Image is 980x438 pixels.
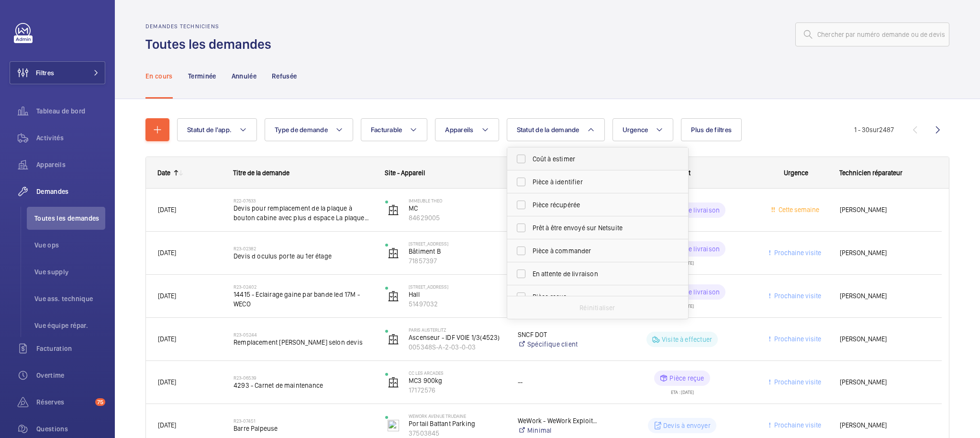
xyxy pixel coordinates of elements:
[95,398,105,406] span: 75
[34,294,105,303] span: Vue ass. technique
[36,68,54,78] span: Filtres
[409,333,505,342] p: Ascenseur - IDF VOIE 1/3(4523)
[409,385,505,395] p: 17172576
[388,334,399,345] img: elevator.svg
[409,428,505,438] p: 37503845
[533,154,664,164] span: Coût à estimer
[533,223,664,233] span: Prêt à être envoyé sur Netsuite
[518,330,600,339] p: SNCF DOT
[385,169,425,177] span: Site - Appareil
[187,126,232,134] span: Statut de l'app.
[663,421,711,430] p: Devis à envoyer
[840,334,930,345] span: [PERSON_NAME]
[409,290,505,299] p: Hall
[409,419,505,428] p: Portail Battant Parking
[409,256,505,266] p: 71857397
[409,327,505,333] p: PARIS AUSTERLITZ
[10,61,105,84] button: Filtres
[34,213,105,223] span: Toutes les demandes
[234,424,373,433] span: Barre Palpeuse
[533,292,664,302] span: Pièce reçue
[840,291,930,302] span: [PERSON_NAME]
[518,416,600,426] p: WeWork - WeWork Exploitation
[158,249,176,257] span: [DATE]
[36,160,105,169] span: Appareils
[361,118,428,141] button: Facturable
[388,377,399,388] img: elevator.svg
[662,335,712,344] p: Visite à effectuer
[36,106,105,116] span: Tableau de bord
[623,126,648,134] span: Urgence
[839,169,902,177] span: Technicien réparateur
[409,284,505,290] p: [STREET_ADDRESS]
[517,126,579,134] span: Statut de la demande
[177,118,257,141] button: Statut de l'app.
[533,246,664,256] span: Pièce à commander
[34,267,105,277] span: Vue supply
[265,118,353,141] button: Type de demande
[388,247,399,259] img: elevator.svg
[145,23,277,30] h2: Demandes techniciens
[777,206,819,213] span: Cette semaine
[533,269,664,279] span: En attente de livraison
[234,290,373,309] span: 14415 - Eclairage gaine par bande led 17M - WECO
[445,126,473,134] span: Appareils
[518,339,600,349] a: Spécifique client
[681,118,742,141] button: Plus de filtres
[409,198,505,203] p: Immeuble Theo
[533,200,664,210] span: Pièce récupérée
[691,126,732,134] span: Plus de filtres
[234,203,373,223] span: Devis pour remplacement de la plaque à bouton cabine avec plus d espace La plaque actuelle étant ...
[409,299,505,309] p: 51497032
[533,177,664,187] span: Pièce à identifier
[854,126,894,133] span: 1 - 30 2487
[840,420,930,431] span: [PERSON_NAME]
[234,337,373,347] span: Remplacement [PERSON_NAME] selon devis
[409,241,505,247] p: [STREET_ADDRESS]
[275,126,328,134] span: Type de demande
[409,203,505,213] p: MC
[157,169,170,177] div: Date
[188,71,216,81] p: Terminée
[435,118,499,141] button: Appareils
[409,370,505,376] p: CC Les Arcades
[36,397,91,407] span: Réserves
[840,247,930,258] span: [PERSON_NAME]
[145,71,173,81] p: En cours
[795,22,949,46] input: Chercher par numéro demande ou de devis
[371,126,402,134] span: Facturable
[840,377,930,388] span: [PERSON_NAME]
[234,332,373,337] h2: R23-05244
[840,204,930,215] span: [PERSON_NAME]
[388,420,399,431] img: fighter_door.svg
[772,249,821,257] span: Prochaine visite
[772,378,821,386] span: Prochaine visite
[36,344,105,353] span: Facturation
[234,418,373,424] h2: R23-07451
[772,421,821,429] span: Prochaine visite
[671,386,694,394] div: ETA : [DATE]
[234,251,373,261] span: Devis d oculus porte au 1er étage
[36,424,105,434] span: Questions
[409,342,505,352] p: 005348S-A-2-03-0-03
[409,376,505,385] p: MC3 900kg
[36,133,105,143] span: Activités
[507,118,605,141] button: Statut de la demande
[772,292,821,300] span: Prochaine visite
[409,213,505,223] p: 84629005
[36,187,105,196] span: Demandes
[409,413,505,419] p: WeWork Avenue Trudaine
[234,375,373,381] h2: R23-06539
[272,71,297,81] p: Refusée
[388,204,399,216] img: elevator.svg
[579,303,615,313] p: Réinitialiser
[232,71,256,81] p: Annulée
[409,247,505,256] p: Bâtiment B
[233,169,290,177] span: Titre de la demande
[234,198,373,203] h2: R22-07633
[158,421,176,429] span: [DATE]
[158,335,176,343] span: [DATE]
[772,335,821,343] span: Prochaine visite
[669,373,704,383] p: Pièce reçue
[234,381,373,390] span: 4293 - Carnet de maintenance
